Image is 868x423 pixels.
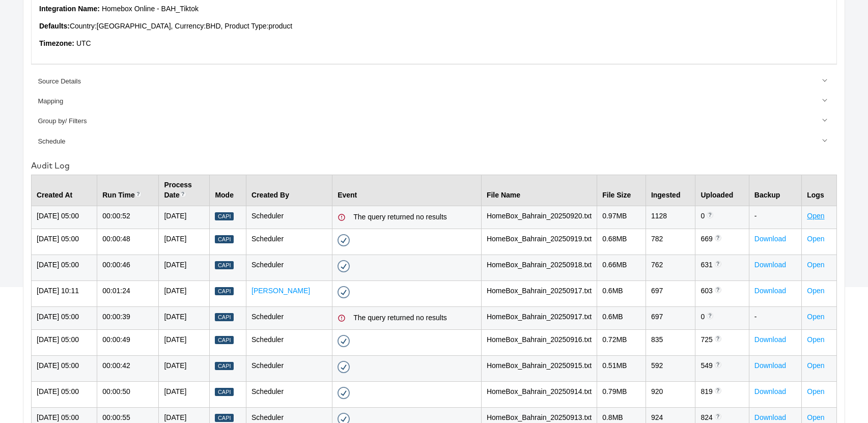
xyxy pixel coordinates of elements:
a: Open [807,287,824,295]
a: Schedule [31,131,837,151]
a: Source Details [31,71,837,91]
td: HomeBox_Bahrain_20250917.txt [481,280,597,306]
td: Scheduler [246,206,332,229]
td: 1128 [646,206,695,229]
td: Scheduler [246,381,332,407]
td: [DATE] 05:00 [32,329,97,355]
td: 592 [646,355,695,381]
a: Download [754,387,786,396]
div: Capi [215,336,234,345]
a: Open [807,235,824,243]
div: Capi [215,212,234,221]
td: [DATE] [159,206,210,229]
div: Capi [215,287,234,296]
th: Created At [32,175,97,206]
td: HomeBox_Bahrain_20250920.txt [481,206,597,229]
td: 697 [646,306,695,329]
td: 00:00:42 [97,355,159,381]
td: Scheduler [246,329,332,355]
td: 0.51 MB [597,355,646,381]
a: Download [754,361,786,370]
div: Capi [215,388,234,397]
strong: Timezone: [39,39,74,47]
th: Ingested [646,175,695,206]
td: [DATE] 05:00 [32,381,97,407]
a: Mapping [31,92,837,111]
td: 697 [646,280,695,306]
td: 00:01:24 [97,280,159,306]
div: Capi [215,313,234,322]
a: Open [807,413,824,421]
th: Event [332,175,482,206]
a: Open [807,212,824,220]
p: UTC [39,39,829,49]
td: 00:00:39 [97,306,159,329]
td: [DATE] [159,280,210,306]
td: 725 [695,329,749,355]
td: 00:00:49 [97,329,159,355]
td: [DATE] 05:00 [32,229,97,255]
th: File Name [481,175,597,206]
td: HomeBox_Bahrain_20250916.txt [481,329,597,355]
a: Open [807,361,824,370]
td: Scheduler [246,355,332,381]
td: Scheduler [246,255,332,280]
th: Process Date [159,175,210,206]
td: 00:00:52 [97,206,159,229]
td: [DATE] [159,329,210,355]
td: [DATE] [159,255,210,280]
td: 782 [646,229,695,255]
a: Open [807,335,824,344]
p: Homebox Online - BAH_Tiktok [39,4,829,14]
div: Capi [215,414,234,422]
td: 00:00:50 [97,381,159,407]
td: 0 [695,306,749,329]
div: The query returned no results [353,313,476,323]
td: 920 [646,381,695,407]
td: 669 [695,229,749,255]
td: Scheduler [246,229,332,255]
div: Mapping [38,97,831,106]
td: Scheduler [246,306,332,329]
th: File Size [597,175,646,206]
td: [DATE] 05:00 [32,355,97,381]
td: 0.72 MB [597,329,646,355]
a: Open [807,261,824,269]
div: Capi [215,261,234,270]
td: 762 [646,255,695,280]
th: Mode [210,175,246,206]
td: 0.97 MB [597,206,646,229]
div: Capi [215,235,234,244]
th: Logs [802,175,837,206]
td: HomeBox_Bahrain_20250919.txt [481,229,597,255]
td: - [749,306,801,329]
p: Country: [GEOGRAPHIC_DATA] , Currency: BHD , Product Type: product [39,21,829,32]
td: 0 [695,206,749,229]
a: [PERSON_NAME] [251,287,310,295]
td: 00:00:48 [97,229,159,255]
td: [DATE] 05:00 [32,306,97,329]
td: 631 [695,255,749,280]
a: Download [754,413,786,421]
div: Schedule [38,137,831,147]
td: 00:00:46 [97,255,159,280]
td: 0.68 MB [597,229,646,255]
strong: Integration Name: [39,5,100,13]
strong: Defaults: [39,22,70,30]
td: 0.66 MB [597,255,646,280]
div: The query returned no results [353,212,476,222]
td: 549 [695,355,749,381]
td: [DATE] [159,381,210,407]
td: [DATE] 05:00 [32,206,97,229]
a: Group by/ Filters [31,111,837,131]
td: HomeBox_Bahrain_20250918.txt [481,255,597,280]
td: HomeBox_Bahrain_20250915.txt [481,355,597,381]
td: 603 [695,280,749,306]
a: Open [807,313,824,321]
div: Audit Log [31,160,837,172]
a: Download [754,335,786,344]
td: [DATE] 05:00 [32,255,97,280]
div: Group by/ Filters [38,117,831,126]
td: 819 [695,381,749,407]
a: Download [754,261,786,269]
